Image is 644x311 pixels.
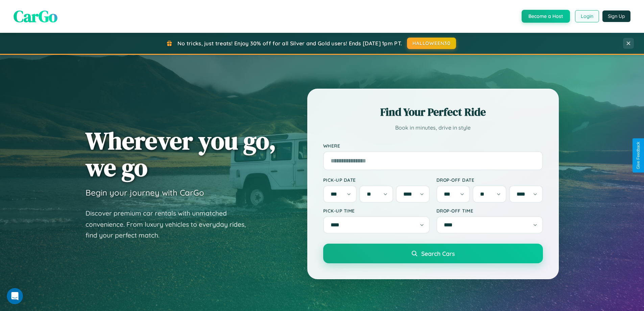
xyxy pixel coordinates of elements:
[177,40,402,47] span: No tricks, just treats! Enjoy 30% off for all Silver and Gold users! Ends [DATE] 1pm PT.
[323,244,543,263] button: Search Cars
[436,177,543,183] label: Drop-off Date
[436,208,543,214] label: Drop-off Time
[602,10,630,22] button: Sign Up
[86,127,276,181] h1: Wherever you go, we go
[421,250,455,257] span: Search Cars
[407,38,456,49] button: HALLOWEEN30
[522,10,570,23] button: Become a Host
[7,288,23,304] iframe: Intercom live chat
[323,123,543,133] p: Book in minutes, drive in style
[323,208,430,214] label: Pick-up Time
[86,208,255,241] p: Discover premium car rentals with unmatched convenience. From luxury vehicles to everyday rides, ...
[575,10,599,22] button: Login
[323,177,430,183] label: Pick-up Date
[323,105,543,119] h2: Find Your Perfect Ride
[86,187,204,198] h3: Begin your journey with CarGo
[323,143,543,149] label: Where
[14,5,57,27] span: CarGo
[636,142,641,169] div: Give Feedback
